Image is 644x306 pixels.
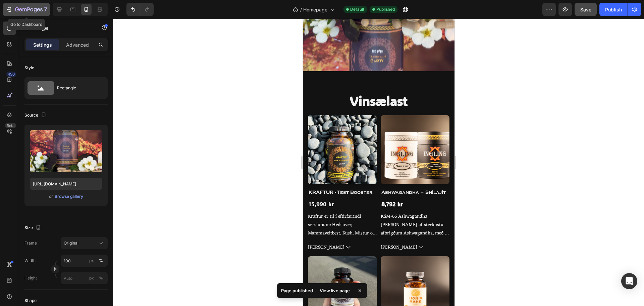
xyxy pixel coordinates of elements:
[350,6,364,12] span: Default
[605,6,622,13] div: Publish
[300,6,302,13] span: /
[599,3,628,16] button: Publish
[89,275,94,281] div: px
[30,178,102,190] input: https://example.com/image.jpg
[303,6,327,13] span: Homepage
[3,3,50,16] button: 7
[126,3,154,16] div: Undo/Redo
[66,41,89,48] p: Advanced
[33,41,52,48] p: Settings
[99,275,103,281] div: %
[89,258,94,264] div: px
[6,72,16,77] div: 450
[61,237,108,249] button: Original
[24,111,48,120] div: Source
[24,258,36,264] label: Width
[99,258,103,264] div: %
[24,298,37,304] div: Shape
[64,240,78,246] span: Original
[97,274,105,282] button: px
[303,19,454,306] iframe: Design area
[97,257,105,265] button: px
[580,7,591,12] span: Save
[88,257,96,265] button: %
[88,274,96,282] button: %
[316,286,354,295] div: View live page
[49,192,53,201] span: or
[30,130,102,172] img: preview-image
[61,272,108,284] input: px%
[57,80,98,96] div: Rectangle
[575,3,597,16] button: Save
[24,223,42,232] div: Size
[61,255,108,267] input: px%
[24,65,34,71] div: Style
[621,273,637,289] div: Open Intercom Messenger
[376,6,395,12] span: Published
[281,287,313,294] p: Page published
[55,193,83,200] div: Browse gallery
[33,24,90,32] p: Image
[54,193,84,200] button: Browse gallery
[5,123,16,128] div: Beta
[24,275,37,281] label: Height
[44,5,47,13] p: 7
[24,240,37,246] label: Frame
